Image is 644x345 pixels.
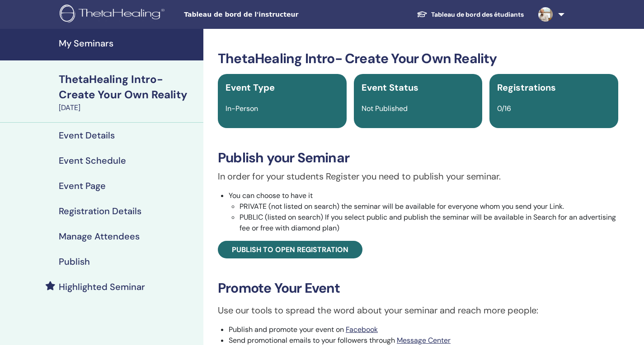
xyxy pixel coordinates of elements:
[59,281,145,292] h4: Highlighted Seminar
[218,51,618,67] h3: ThetaHealing Intro- Create Your Own Reality
[232,245,348,254] span: Publish to open registration
[226,82,275,93] span: Event Type
[59,38,198,49] h4: My Seminars
[497,104,511,113] span: 0/16
[409,6,531,23] a: Tableau de bord des étudiants
[218,280,618,296] h3: Promote Your Event
[362,82,418,93] span: Event Status
[218,304,618,317] p: Use our tools to spread the word about your seminar and reach more people:
[218,170,618,183] p: In order for your students Register you need to publish your seminar.
[362,104,408,113] span: Not Published
[59,180,106,191] h4: Event Page
[417,10,428,18] img: graduation-cap-white.svg
[218,150,618,166] h3: Publish your Seminar
[240,212,618,234] li: PUBLIC (listed on search) If you select public and publish the seminar will be available in Searc...
[59,130,115,141] h4: Event Details
[53,72,203,113] a: ThetaHealing Intro- Create Your Own Reality[DATE]
[218,241,362,258] a: Publish to open registration
[59,231,140,242] h4: Manage Attendees
[229,190,618,234] li: You can choose to have it
[59,102,198,113] div: [DATE]
[240,201,618,212] li: PRIVATE (not listed on search) the seminar will be available for everyone whom you send your Link.
[538,7,553,22] img: default.jpg
[59,206,141,216] h4: Registration Details
[497,82,556,93] span: Registrations
[226,104,258,113] span: In-Person
[59,155,126,166] h4: Event Schedule
[184,11,298,18] font: Tableau de bord de l'instructeur
[229,324,618,335] li: Publish and promote your event on
[431,10,524,18] font: Tableau de bord des étudiants
[397,336,451,345] a: Message Center
[59,256,90,267] h4: Publish
[346,325,378,334] a: Facebook
[60,5,168,25] img: logo.png
[59,72,198,102] div: ThetaHealing Intro- Create Your Own Reality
